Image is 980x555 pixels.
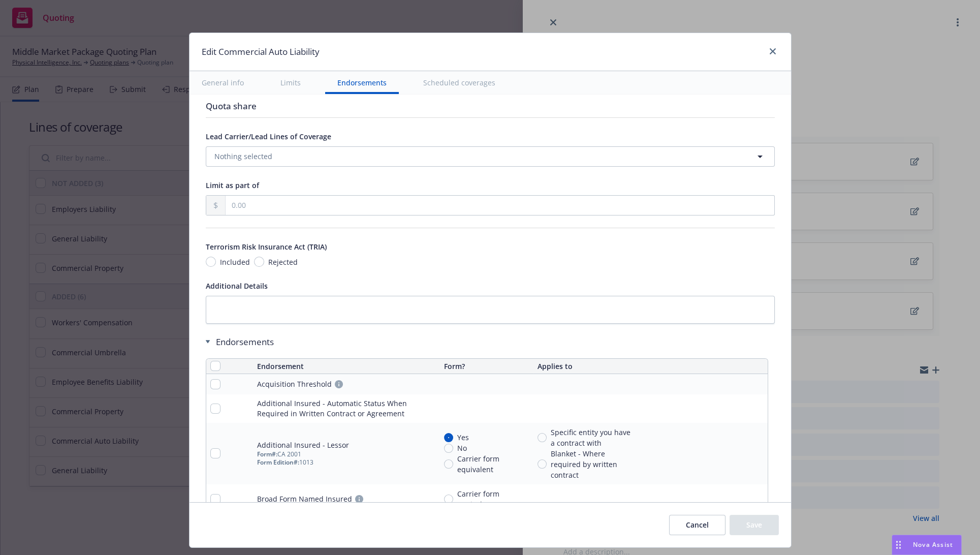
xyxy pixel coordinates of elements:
span: Form Edition #: [257,458,299,467]
span: Included [220,257,250,267]
div: Additional Insured - Automatic Status When Required in Written Contract or Agreement [257,398,436,419]
span: Yes [457,432,469,443]
button: General info [189,71,256,94]
div: CA 2001 [257,450,436,458]
div: Quota share [206,100,775,113]
input: No [444,444,453,453]
button: Nova Assist [892,535,962,555]
div: Acquisition Threshold [257,379,332,389]
span: No [457,443,467,453]
button: Cancel [669,515,725,535]
input: Specific entity you have a contract with [538,433,547,442]
input: Yes [444,433,453,442]
span: Additional Details [206,281,268,291]
span: Nova Assist [913,540,953,549]
span: Limit as part of [206,180,259,190]
span: Carrier form equivalent [457,453,529,475]
h1: Edit Commercial Auto Liability [202,45,320,58]
span: Nothing selected [214,151,272,162]
th: Form? [440,359,533,374]
input: Carrier form equivalent [444,495,453,504]
div: Endorsements [206,336,768,348]
span: Carrier form equivalent [457,488,529,510]
th: Applies to [533,359,767,374]
input: 0.00 [226,196,774,215]
div: Additional Insured - Lessor [257,440,349,450]
span: Blanket - Where required by written contract [551,448,632,480]
span: Terrorism Risk Insurance Act (TRIA) [206,242,327,252]
button: Scheduled coverages [411,71,508,94]
button: Endorsements [325,71,399,94]
input: Rejected [254,257,264,267]
div: 1013 [257,458,436,467]
div: Drag to move [892,535,905,554]
button: Limits [268,71,313,94]
span: Specific entity you have a contract with [551,427,632,448]
a: circleInformation [353,493,365,505]
a: close [767,45,779,57]
span: Rejected [268,257,298,267]
th: Endorsement [253,359,440,374]
input: Blanket - Where required by written contract [538,459,547,469]
span: Form #: [257,450,277,458]
a: circleInformation [333,378,345,390]
div: Broad Form Named Insured [257,494,352,504]
span: Lead Carrier/Lead Lines of Coverage [206,132,331,141]
input: Carrier form equivalent [444,459,453,469]
input: Included [206,257,216,267]
button: Nothing selected [206,146,775,167]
